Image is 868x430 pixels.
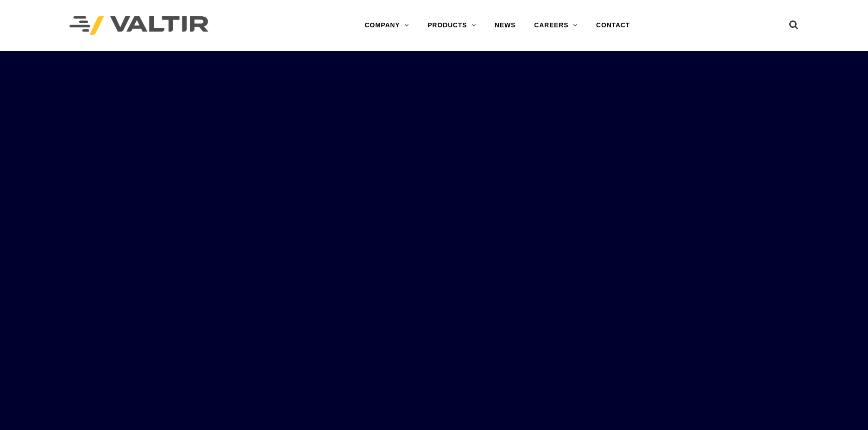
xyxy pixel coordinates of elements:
a: NEWS [485,16,525,35]
a: PRODUCTS [418,16,485,35]
a: CONTACT [587,16,639,35]
a: COMPANY [355,16,418,35]
img: Valtir [69,16,208,35]
a: CAREERS [525,16,587,35]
